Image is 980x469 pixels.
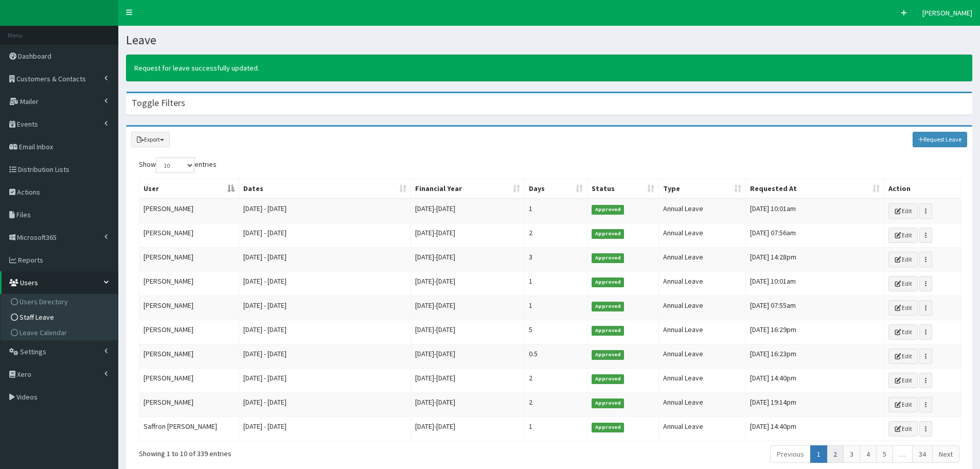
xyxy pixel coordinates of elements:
td: Annual Leave [659,296,746,320]
td: [DATE]-[DATE] [411,392,525,416]
td: [DATE] - [DATE] [239,344,411,368]
td: Annual Leave [659,392,746,416]
a: Users Directory [3,294,118,309]
h1: Leave [126,33,972,47]
a: Edit [888,228,918,243]
td: Annual Leave [659,368,746,392]
a: Edit [888,349,918,364]
td: [DATE] - [DATE] [239,271,411,296]
span: Reports [18,255,43,265]
span: Files [16,210,31,219]
td: [DATE]-[DATE] [411,271,525,296]
td: [DATE] 16:23pm [746,344,884,368]
a: Edit [888,421,918,437]
span: Email Inbox [19,142,53,151]
span: Leave Calendar [20,328,67,337]
th: Status: activate to sort column ascending [587,179,659,199]
a: 3 [843,445,860,463]
a: Edit [888,276,918,291]
td: 1 [525,296,587,320]
td: [DATE] 07:55am [746,296,884,320]
td: [DATE]-[DATE] [411,247,525,271]
span: Approved [592,350,624,359]
td: 1 [525,199,587,223]
td: 0.5 [525,344,587,368]
td: [PERSON_NAME] [139,199,239,223]
td: [PERSON_NAME] [139,392,239,416]
span: Mailer [20,97,39,106]
td: 1 [525,271,587,296]
span: Videos [16,392,38,402]
span: Users [20,278,38,287]
span: Approved [592,302,624,311]
td: 2 [525,223,587,247]
td: Annual Leave [659,320,746,344]
td: [DATE]-[DATE] [411,223,525,247]
a: Leave Calendar [3,325,118,340]
span: Settings [20,347,46,356]
a: Edit [888,397,918,412]
h4: Toggle Filters [132,98,185,108]
div: Request for leave successfully updated. [126,55,972,81]
td: [DATE] 07:56am [746,223,884,247]
td: [DATE]-[DATE] [411,296,525,320]
th: Dates: activate to sort column ascending [239,179,411,199]
td: [DATE]-[DATE] [411,199,525,223]
td: 1 [525,416,587,441]
select: Showentries [156,158,194,173]
span: Events [17,119,38,129]
a: Edit [888,203,918,219]
th: Financial Year: activate to sort column ascending [411,179,525,199]
a: 4 [860,445,877,463]
span: Users Directory [20,297,68,306]
td: Annual Leave [659,247,746,271]
td: [PERSON_NAME] [139,247,239,271]
span: Staff Leave [20,312,54,322]
a: Edit [888,252,918,267]
span: Approved [592,253,624,263]
td: [DATE]-[DATE] [411,344,525,368]
td: [DATE] 14:40pm [746,416,884,441]
td: [DATE] - [DATE] [239,199,411,223]
td: [PERSON_NAME] [139,296,239,320]
span: Approved [592,423,624,432]
td: Annual Leave [659,416,746,441]
td: Annual Leave [659,344,746,368]
td: Annual Leave [659,271,746,296]
a: 34 [912,445,933,463]
span: Approved [592,205,624,214]
a: Edit [888,300,918,316]
span: [PERSON_NAME] [922,8,972,18]
td: [PERSON_NAME] [139,344,239,368]
a: Edit [888,324,918,340]
div: Showing 1 to 10 of 339 entries [139,444,472,459]
span: Approved [592,326,624,335]
td: [DATE] - [DATE] [239,392,411,416]
td: [DATE] - [DATE] [239,320,411,344]
td: [PERSON_NAME] [139,368,239,392]
button: Export [131,132,170,147]
a: Request Leave [913,132,968,147]
a: 1 [810,445,827,463]
td: [DATE] - [DATE] [239,296,411,320]
td: [DATE] - [DATE] [239,368,411,392]
span: Approved [592,374,624,384]
span: Approved [592,277,624,287]
span: Distribution Lists [18,165,69,174]
td: [DATE]-[DATE] [411,320,525,344]
td: [PERSON_NAME] [139,271,239,296]
label: Show entries [139,158,217,173]
th: Type: activate to sort column ascending [659,179,746,199]
td: Annual Leave [659,199,746,223]
th: Days: activate to sort column ascending [525,179,587,199]
td: [DATE] 10:01am [746,199,884,223]
a: 2 [827,445,844,463]
td: 3 [525,247,587,271]
td: [DATE] 10:01am [746,271,884,296]
th: User: activate to sort column descending [139,179,239,199]
td: 2 [525,392,587,416]
td: Saffron [PERSON_NAME] [139,416,239,441]
span: Customers & Contacts [16,74,86,83]
a: Staff Leave [3,309,118,325]
span: Dashboard [18,51,51,61]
